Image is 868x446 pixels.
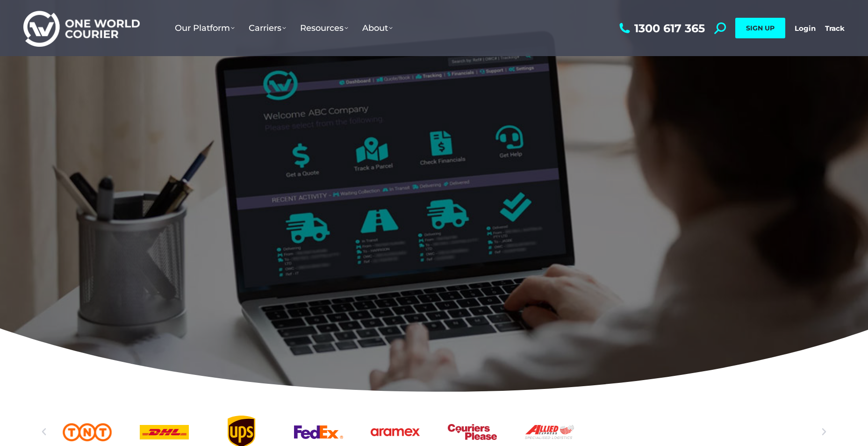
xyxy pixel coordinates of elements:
[355,14,400,43] a: About
[300,23,348,33] span: Resources
[175,23,235,33] span: Our Platform
[249,23,286,33] span: Carriers
[795,24,816,33] a: Login
[617,22,705,34] a: 1300 617 365
[735,18,785,38] a: SIGN UP
[825,24,845,33] a: Track
[362,23,393,33] span: About
[242,14,293,43] a: Carriers
[746,24,775,32] span: SIGN UP
[293,14,355,43] a: Resources
[23,9,140,47] img: One World Courier
[168,14,242,43] a: Our Platform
